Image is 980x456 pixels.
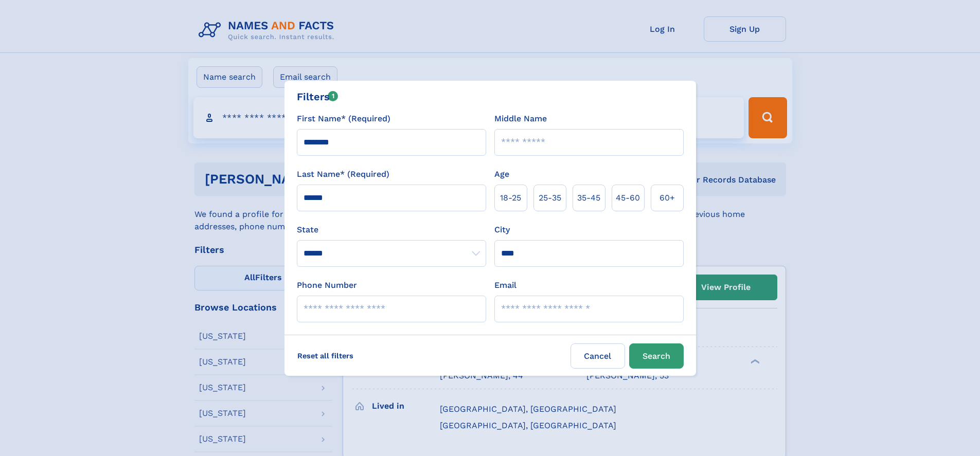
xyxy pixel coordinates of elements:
[500,192,521,204] span: 18‑25
[629,343,684,369] button: Search
[297,279,357,291] label: Phone Number
[539,192,561,204] span: 25‑35
[494,224,510,236] label: City
[297,113,390,125] label: First Name* (Required)
[291,343,360,368] label: Reset all filters
[571,343,625,369] label: Cancel
[616,192,640,204] span: 45‑60
[297,224,486,236] label: State
[577,192,600,204] span: 35‑45
[297,168,389,180] label: Last Name* (Required)
[494,113,547,125] label: Middle Name
[494,168,509,180] label: Age
[297,89,338,104] div: Filters
[660,192,675,204] span: 60+
[494,279,516,291] label: Email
